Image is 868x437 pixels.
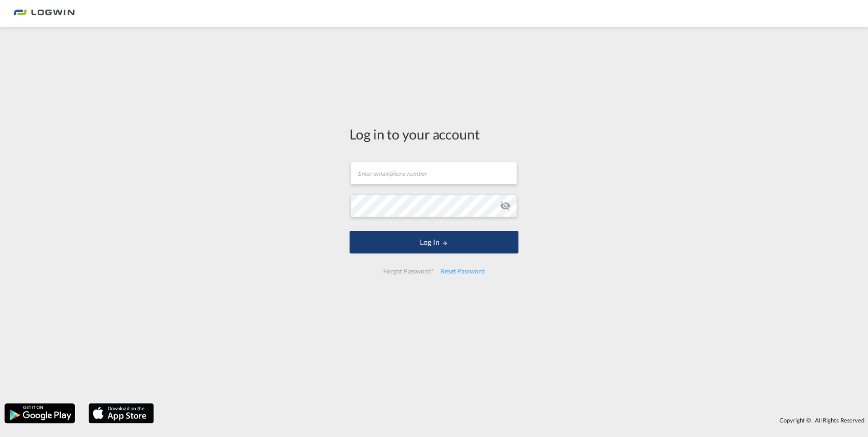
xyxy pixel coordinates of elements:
img: google.png [4,402,76,424]
div: Reset Password [437,263,488,279]
img: apple.png [88,402,155,424]
input: Enter email/phone number [350,162,517,184]
img: bc73a0e0d8c111efacd525e4c8ad7d32.png [14,4,75,24]
div: Copyright © . All Rights Reserved [158,412,868,428]
div: Log in to your account [350,124,518,144]
button: LOGIN [350,231,518,253]
md-icon: icon-eye-off [500,200,511,211]
div: Forgot Password? [380,263,437,279]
